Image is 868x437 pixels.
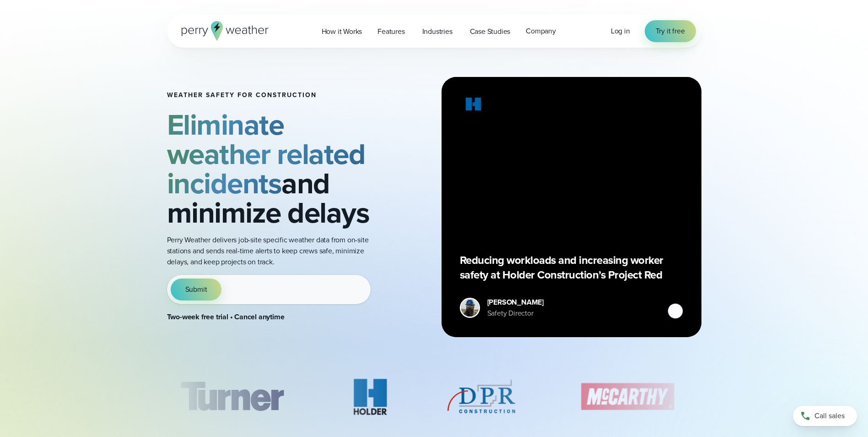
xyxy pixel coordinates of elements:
span: Features [377,26,404,37]
img: Turner-Construction_1.svg [167,374,297,420]
span: Submit [185,284,207,295]
div: 3 of 8 [445,374,518,420]
div: 1 of 8 [167,374,297,420]
span: Industries [422,26,453,37]
img: Holder.svg [341,374,401,420]
a: Try it free [645,20,696,42]
span: Try it free [656,26,685,37]
strong: Two-week free trial • Cancel anytime [167,311,285,322]
span: Company [526,26,556,37]
img: Merco Chantres Headshot [461,299,479,317]
a: Call sales [793,406,857,426]
img: McCarthy.svg [562,374,692,420]
h1: Weather safety for Construction [167,92,381,99]
button: Submit [171,279,222,300]
a: How it Works [314,22,370,41]
span: How it Works [322,26,362,37]
div: [PERSON_NAME] [487,297,544,308]
p: Perry Weather delivers job-site specific weather data from on-site stations and sends real-time a... [167,235,381,268]
img: Holder.svg [460,95,487,116]
h2: and minimize delays [167,110,381,227]
p: Reducing workloads and increasing worker safety at Holder Construction’s Project Red [460,253,683,282]
div: 2 of 8 [341,374,401,420]
strong: Eliminate weather related incidents [167,103,366,205]
a: Case Studies [462,22,518,41]
span: Case Studies [470,26,511,37]
div: Safety Director [487,308,544,319]
span: Call sales [814,410,845,421]
a: Log in [611,26,630,37]
img: DPR-Construction.svg [445,374,518,420]
div: slideshow [167,374,701,424]
span: Log in [611,26,630,36]
div: 4 of 8 [562,374,692,420]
